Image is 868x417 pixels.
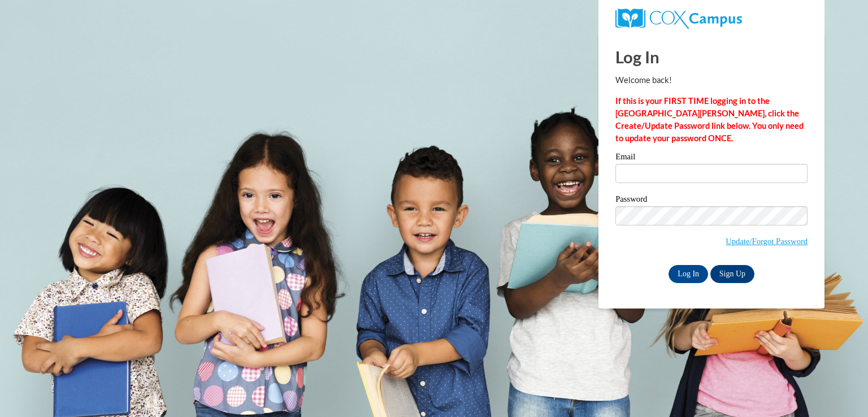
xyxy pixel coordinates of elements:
img: COX Campus [615,8,742,29]
label: Email [615,153,808,164]
h1: Log In [615,45,808,68]
strong: If this is your FIRST TIME logging in to the [GEOGRAPHIC_DATA][PERSON_NAME], click the Create/Upd... [615,96,804,143]
a: Update/Forgot Password [726,237,808,246]
a: COX Campus [615,8,808,29]
input: Log In [669,265,708,283]
p: Welcome back! [615,74,808,86]
label: Password [615,195,808,206]
a: Sign Up [710,265,754,283]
